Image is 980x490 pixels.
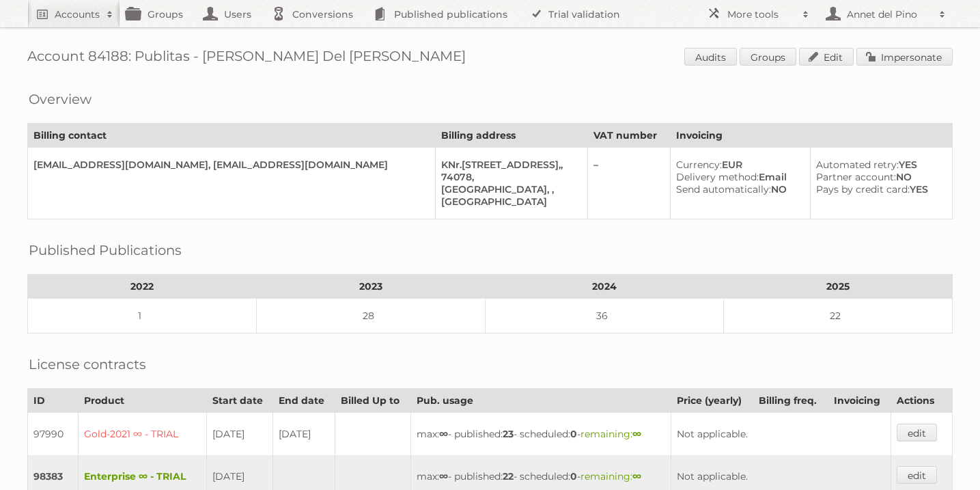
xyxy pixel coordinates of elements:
[28,299,257,334] td: 1
[671,389,753,413] th: Price (yearly)
[588,148,671,219] td: –
[410,389,671,413] th: Pub. usage
[676,183,799,195] div: NO
[439,470,448,482] strong: ∞
[816,183,941,195] div: YES
[570,428,577,440] strong: 0
[28,413,79,456] td: 97990
[29,240,182,260] h2: Published Publications
[206,389,273,413] th: Start date
[79,389,206,413] th: Product
[816,171,941,183] div: NO
[503,470,514,482] strong: 22
[79,413,206,456] td: Gold-2021 ∞ - TRIAL
[897,424,937,441] a: edit
[570,470,577,482] strong: 0
[676,159,722,171] span: Currency:
[28,389,79,413] th: ID
[27,48,953,68] h1: Account 84188: Publitas - [PERSON_NAME] Del [PERSON_NAME]
[671,124,953,148] th: Invoicing
[206,413,273,456] td: [DATE]
[441,171,576,183] div: 74078,
[410,413,671,456] td: max: - published: - scheduled: -
[828,389,891,413] th: Invoicing
[441,195,576,208] div: [GEOGRAPHIC_DATA]
[29,89,92,109] h2: Overview
[439,428,448,440] strong: ∞
[55,8,100,21] h2: Accounts
[588,124,671,148] th: VAT number
[486,275,723,299] th: 2024
[856,48,953,66] a: Impersonate
[257,299,486,334] td: 28
[503,428,514,440] strong: 23
[580,470,641,482] span: remaining:
[671,413,891,456] td: Not applicable.
[580,428,641,440] span: remaining:
[816,159,941,171] div: YES
[676,171,759,183] span: Delivery method:
[753,389,828,413] th: Billing freq.
[441,159,576,171] div: KNr.[STREET_ADDRESS],,
[816,171,896,183] span: Partner account:
[727,8,796,21] h2: More tools
[676,183,771,195] span: Send automatically:
[632,470,641,482] strong: ∞
[843,8,932,21] h2: Annet del Pino
[740,48,796,66] a: Groups
[816,159,899,171] span: Automated retry:
[676,159,799,171] div: EUR
[28,124,436,148] th: Billing contact
[441,183,576,195] div: [GEOGRAPHIC_DATA], ,
[436,124,588,148] th: Billing address
[816,183,910,195] span: Pays by credit card:
[29,354,146,375] h2: License contracts
[28,275,257,299] th: 2022
[632,428,641,440] strong: ∞
[33,159,424,171] div: [EMAIL_ADDRESS][DOMAIN_NAME], [EMAIL_ADDRESS][DOMAIN_NAME]
[684,48,737,66] a: Audits
[335,389,410,413] th: Billed Up to
[486,299,723,334] td: 36
[799,48,854,66] a: Edit
[897,466,937,484] a: edit
[723,299,952,334] td: 22
[273,413,335,456] td: [DATE]
[891,389,952,413] th: Actions
[676,171,799,183] div: Email
[273,389,335,413] th: End date
[257,275,486,299] th: 2023
[723,275,952,299] th: 2025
